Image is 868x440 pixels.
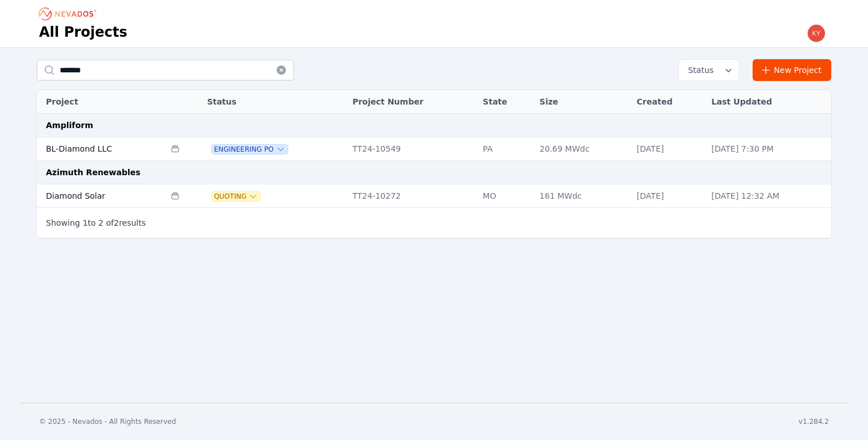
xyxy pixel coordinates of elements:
[37,114,831,137] td: Ampliform
[753,59,831,81] a: New Project
[706,90,831,114] th: Last Updated
[37,137,165,161] td: BL-Diamond LLC
[39,5,100,23] nav: Breadcrumb
[37,90,165,114] th: Project
[807,24,826,43] img: kyle.macdougall@nevados.solar
[37,184,165,208] td: Diamond Solar
[799,417,829,426] div: v1.284.2
[37,161,831,184] td: Azimuth Renewables
[631,137,706,161] td: [DATE]
[631,90,706,114] th: Created
[212,192,261,201] button: Quoting
[347,90,477,114] th: Project Number
[706,137,831,161] td: [DATE] 7:30 PM
[477,184,534,208] td: MO
[534,90,631,114] th: Size
[37,137,831,161] tr: BL-Diamond LLCEngineering POTT24-10549PA20.69 MWdc[DATE][DATE] 7:30 PM
[706,184,831,208] td: [DATE] 12:32 AM
[534,137,631,161] td: 20.69 MWdc
[212,145,288,154] button: Engineering PO
[37,184,831,208] tr: Diamond SolarQuotingTT24-10272MO161 MWdc[DATE][DATE] 12:32 AM
[114,218,119,227] span: 2
[631,184,706,208] td: [DATE]
[477,137,534,161] td: PA
[347,137,477,161] td: TT24-10549
[46,217,146,229] p: Showing to of results
[98,218,103,227] span: 2
[347,184,477,208] td: TT24-10272
[534,184,631,208] td: 161 MWdc
[83,218,88,227] span: 1
[39,417,176,426] div: © 2025 - Nevados - All Rights Reserved
[201,90,347,114] th: Status
[683,64,714,76] span: Status
[679,60,739,80] button: Status
[477,90,534,114] th: State
[39,23,127,41] h1: All Projects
